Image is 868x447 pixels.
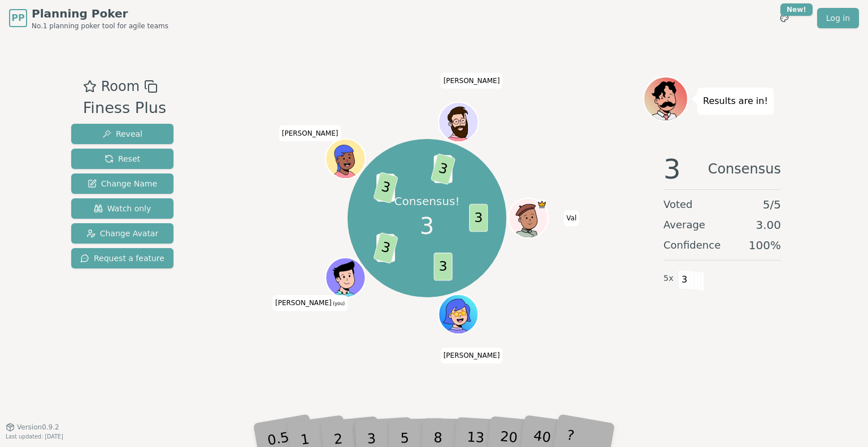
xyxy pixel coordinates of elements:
span: Planning Poker [32,6,168,21]
span: Click to change your name [563,210,579,226]
span: Room [101,76,140,97]
span: (you) [332,301,345,306]
button: Add as favourite [83,76,97,97]
button: Reset [71,149,173,169]
span: Consensus [708,155,781,183]
span: Reveal [102,128,142,140]
span: PP [11,11,24,25]
span: Reset [105,153,140,164]
span: Confidence [663,237,721,253]
span: Change Name [88,178,157,189]
span: 3 [678,270,691,289]
span: Click to change your name [279,125,341,141]
p: Results are in! [703,93,768,109]
span: Click to change your name [441,73,503,89]
span: 3 [430,153,455,185]
a: Log in [817,8,859,28]
button: Change Name [71,173,173,194]
span: 5 x [663,272,674,285]
span: 3.00 [756,217,781,233]
span: Version 0.9.2 [17,423,59,432]
span: 100 % [749,237,781,253]
button: Watch only [71,198,173,219]
span: Click to change your name [441,348,503,363]
button: Click to change your avatar [327,259,364,296]
span: Click to change your name [272,295,348,311]
button: Reveal [71,124,173,144]
span: 3 [663,155,681,183]
div: New! [780,3,813,16]
span: 3 [420,209,434,243]
span: Last updated: [DATE] [6,433,63,440]
button: New! [774,8,795,28]
span: Request a feature [80,253,164,264]
p: Consensus! [394,193,460,209]
button: Version0.9.2 [6,423,59,432]
span: Watch only [94,203,151,214]
div: Finess Plus [83,97,167,120]
span: 3 [373,172,398,203]
span: Average [663,217,705,233]
button: Request a feature [71,248,173,268]
span: 3 [373,232,398,264]
button: Change Avatar [71,223,173,244]
span: No.1 planning poker tool for agile teams [32,21,168,31]
span: Change Avatar [86,228,159,239]
span: Val is the host [537,199,547,210]
span: Voted [663,197,693,212]
a: PPPlanning PokerNo.1 planning poker tool for agile teams [9,6,168,31]
span: 5 / 5 [763,197,781,212]
span: 3 [469,204,488,232]
span: 3 [433,253,452,281]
